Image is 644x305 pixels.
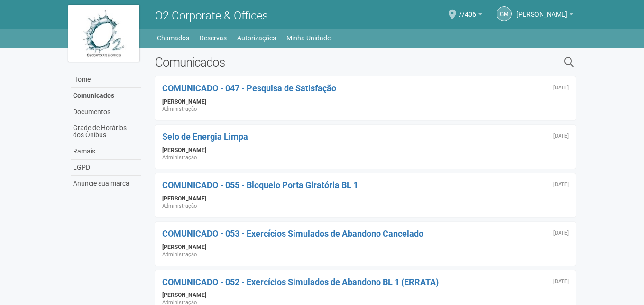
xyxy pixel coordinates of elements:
a: Grade de Horários dos Ônibus [71,120,141,143]
h2: Comunicados [155,55,467,69]
div: [PERSON_NAME] [162,291,569,299]
a: COMUNICADO - 055 - Bloqueio Porta Giratória BL 1 [162,180,358,190]
a: Chamados [157,31,189,45]
div: Administração [162,105,569,113]
a: COMUNICADO - 047 - Pesquisa de Satisfação [162,83,336,93]
a: [PERSON_NAME] [516,12,573,19]
div: Segunda-feira, 8 de setembro de 2025 às 19:01 [553,85,569,91]
span: 7/406 [458,1,476,18]
a: Autorizações [237,31,276,45]
div: [PERSON_NAME] [162,146,569,154]
a: Ramais [71,143,141,160]
div: [PERSON_NAME] [162,195,569,202]
div: Administração [162,154,569,162]
a: Comunicados [71,88,141,104]
a: Documentos [71,104,141,120]
div: [PERSON_NAME] [162,98,569,105]
a: LGPD [71,160,141,176]
a: Reservas [200,31,227,45]
a: Home [71,72,141,88]
div: Terça-feira, 2 de setembro de 2025 às 12:35 [553,230,569,236]
a: Minha Unidade [286,31,331,45]
div: Administração [162,251,569,258]
span: O2 Corporate & Offices [155,9,268,22]
a: 7/406 [458,12,482,19]
div: Quarta-feira, 3 de setembro de 2025 às 20:25 [553,133,569,139]
a: Anuncie sua marca [71,176,141,191]
a: COMUNICADO - 053 - Exercícios Simulados de Abandono Cancelado [162,229,423,238]
a: GM [497,6,512,21]
div: Administração [162,202,569,210]
a: COMUNICADO - 052 - Exercícios Simulados de Abandono BL 1 (ERRATA) [162,277,439,287]
a: Selo de Energia Limpa [162,132,248,142]
div: [PERSON_NAME] [162,243,569,251]
img: logo.jpg [68,5,139,62]
div: Segunda-feira, 1 de setembro de 2025 às 18:28 [553,279,569,285]
span: Guilherme Martins [516,1,567,18]
div: Quarta-feira, 3 de setembro de 2025 às 12:18 [553,182,569,188]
